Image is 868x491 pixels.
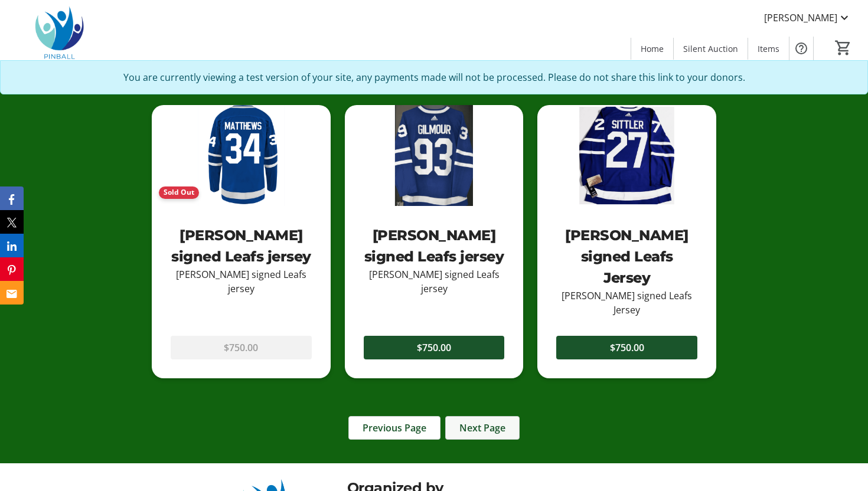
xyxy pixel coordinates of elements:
button: Previous Page [348,416,440,440]
span: $750.00 [417,341,451,355]
button: $750.00 [364,336,505,359]
div: [PERSON_NAME] signed Leafs jersey [171,267,312,296]
span: Items [758,42,779,55]
span: Previous Page [363,421,426,435]
div: [PERSON_NAME] signed Leafs Jersey [556,225,697,289]
span: Silent Auction [683,42,738,55]
div: [PERSON_NAME] signed Leafs Jersey [556,289,697,317]
div: [PERSON_NAME] signed Leafs jersey [364,267,505,296]
span: $750.00 [610,341,644,355]
a: Silent Auction [674,38,748,60]
span: Next Page [459,421,505,435]
img: Daryl Sittler signed Leafs Jersey [537,105,716,205]
div: Sold Out [159,186,199,198]
button: Next Page [445,416,520,440]
a: Home [631,38,673,60]
img: Doug Gilmore signed Leafs jersey [345,105,524,205]
button: Help [789,37,813,60]
img: Pinball Foundation 's Logo [7,5,112,64]
div: [PERSON_NAME] signed Leafs jersey [364,225,505,267]
button: $750.00 [556,336,697,359]
span: Home [641,42,664,55]
button: Cart [833,37,854,58]
div: [PERSON_NAME] signed Leafs jersey [171,225,312,267]
button: [PERSON_NAME] [755,8,861,27]
span: [PERSON_NAME] [764,11,837,25]
a: Items [748,38,789,60]
img: Auston Mathews signed Leafs jersey [152,105,331,205]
